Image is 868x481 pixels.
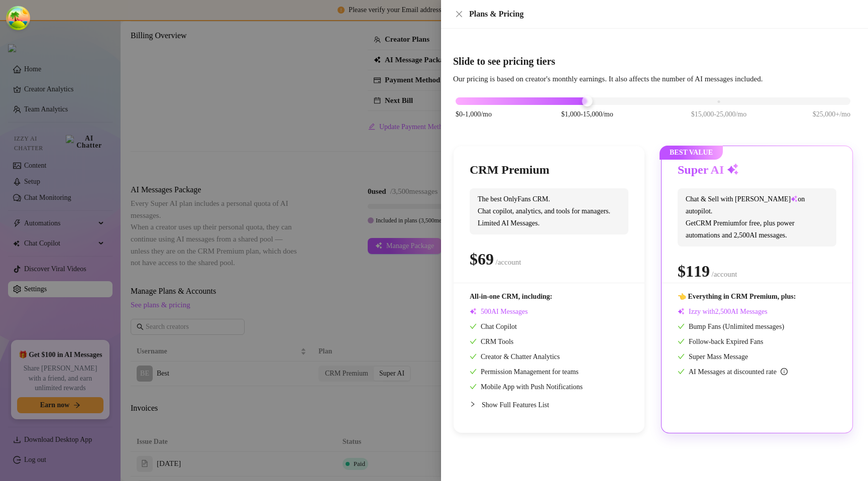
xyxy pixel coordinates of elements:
[455,10,463,18] span: close
[453,54,856,68] h4: Slide to see pricing tiers
[456,109,492,120] span: $0-1,000/mo
[470,401,476,407] span: collapsed
[561,109,613,120] span: $1,000-15,000/mo
[813,109,850,120] span: $25,000+/mo
[689,368,788,376] span: AI Messages at discounted rate
[470,338,513,345] span: CRM Tools
[470,338,477,345] span: check
[453,8,465,20] button: Close
[470,162,550,178] h3: CRM Premium
[691,109,746,120] span: $15,000-25,000/mo
[496,258,521,266] span: /account
[470,308,528,315] span: AI Messages
[660,146,723,160] span: BEST VALUE
[470,393,628,417] div: Show Full Features List
[470,383,583,391] span: Mobile App with Push Notifications
[678,323,685,330] span: check
[678,338,685,345] span: check
[470,368,477,375] span: check
[678,308,768,315] span: Izzy with AI Messages
[470,323,517,330] span: Chat Copilot
[470,368,579,376] span: Permission Management for teams
[678,188,836,247] span: Chat & Sell with [PERSON_NAME] on autopilot. Get CRM Premium for free, plus power automations and...
[678,353,685,360] span: check
[678,293,796,300] span: 👈 Everything in CRM Premium, plus:
[678,162,739,178] h3: Super AI
[470,323,477,330] span: check
[712,270,737,278] span: /account
[470,293,553,300] span: All-in-one CRM, including:
[678,262,710,280] span: $
[470,353,560,360] span: Creator & Chatter Analytics
[781,368,788,375] span: info-circle
[8,8,28,28] button: Open Tanstack query devtools
[678,338,764,345] span: Follow-back Expired Fans
[453,75,763,83] span: Our pricing is based on creator's monthly earnings. It also affects the number of AI messages inc...
[482,401,549,409] span: Show Full Features List
[678,353,748,360] span: Super Mass Message
[470,353,477,360] span: check
[470,250,494,268] span: $
[469,8,856,20] div: Plans & Pricing
[678,368,685,375] span: check
[678,323,784,330] span: Bump Fans (Unlimited messages)
[470,383,477,390] span: check
[470,188,628,234] span: The best OnlyFans CRM. Chat copilot, analytics, and tools for managers. Limited AI Messages.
